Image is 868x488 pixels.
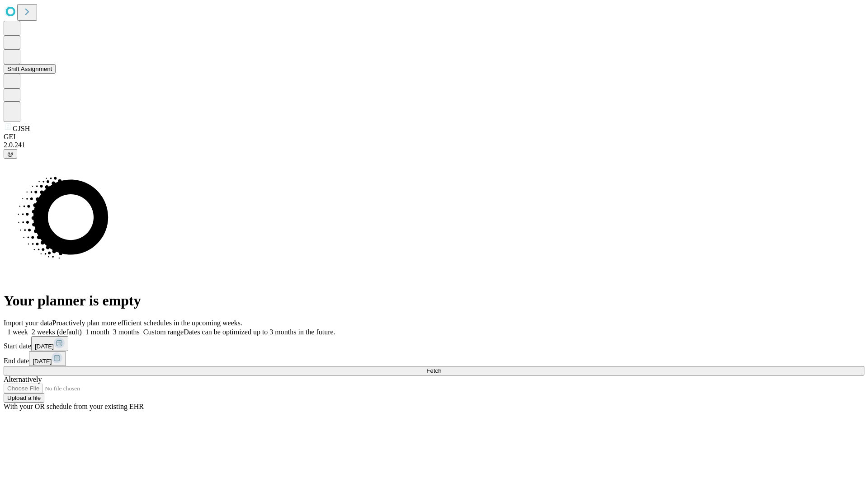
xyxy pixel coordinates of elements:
[85,328,109,336] span: 1 month
[113,328,140,336] span: 3 months
[426,367,441,374] span: Fetch
[4,133,864,141] div: GEI
[4,141,864,149] div: 2.0.241
[4,149,17,159] button: @
[32,328,82,336] span: 2 weeks (default)
[7,150,14,157] span: @
[4,393,44,403] button: Upload a file
[52,319,242,327] span: Proactively plan more efficient schedules in the upcoming weeks.
[4,375,42,383] span: Alternatively
[33,358,52,365] span: [DATE]
[31,336,68,351] button: [DATE]
[13,125,30,132] span: GJSH
[29,351,66,366] button: [DATE]
[4,64,56,74] button: Shift Assignment
[4,336,864,351] div: Start date
[7,328,28,336] span: 1 week
[143,328,184,336] span: Custom range
[4,403,144,410] span: With your OR schedule from your existing EHR
[4,351,864,366] div: End date
[4,292,864,309] h1: Your planner is empty
[4,319,52,327] span: Import your data
[35,343,54,350] span: [DATE]
[184,328,335,336] span: Dates can be optimized up to 3 months in the future.
[4,366,864,375] button: Fetch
